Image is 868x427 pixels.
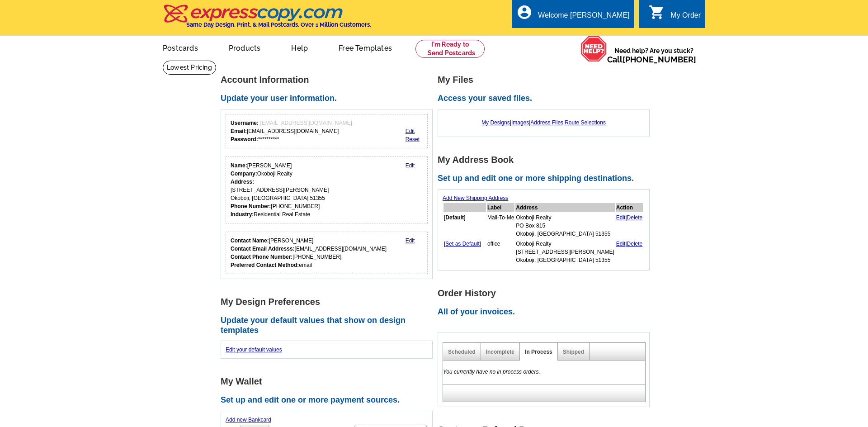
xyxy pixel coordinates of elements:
[515,203,614,212] th: Address
[616,213,643,238] td: |
[445,241,479,247] a: Set as Default
[406,237,415,244] a: Edit
[487,239,514,265] td: office
[616,241,626,247] a: Edit
[616,203,643,212] th: Action
[231,237,387,269] div: [PERSON_NAME] [EMAIL_ADDRESS][DOMAIN_NAME] [PHONE_NUMBER] email
[487,213,514,238] td: Mail-To-Me
[231,161,329,218] div: [PERSON_NAME] Okoboji Realty [STREET_ADDRESS][PERSON_NAME] Okoboji, [GEOGRAPHIC_DATA] 51355 [PHON...
[226,232,428,274] div: Who should we contact regarding order issues?
[515,239,614,265] td: Okoboji Realty [STREET_ADDRESS][PERSON_NAME] Okoboji, [GEOGRAPHIC_DATA] 51355
[231,211,254,218] strong: Industry:
[231,203,271,209] strong: Phone Number:
[607,55,696,64] span: Call
[627,214,643,221] a: Delete
[324,37,406,58] a: Free Templates
[616,214,626,221] a: Edit
[445,214,464,221] b: Default
[443,195,508,201] a: Add New Shipping Address
[538,11,629,24] div: Welcome [PERSON_NAME]
[226,417,271,423] a: Add new Bankcard
[231,162,247,169] strong: Name:
[487,203,514,212] th: Label
[438,155,655,165] h1: My Address Book
[186,21,371,28] h4: Same Day Design, Print, & Mail Postcards. Over 1 Million Customers.
[616,239,643,265] td: |
[565,119,606,126] a: Route Selections
[670,11,701,24] div: My Order
[231,246,295,252] strong: Contact Email Addresss:
[231,128,247,134] strong: Email:
[515,213,614,238] td: Okoboji Realty PO Box 815 Okoboji, [GEOGRAPHIC_DATA] 51355
[231,136,258,142] strong: Password:
[231,171,257,177] strong: Company:
[627,241,643,247] a: Delete
[438,94,655,104] h2: Access your saved files.
[438,307,655,317] h2: All of your invoices.
[486,349,514,355] a: Incomplete
[231,120,259,126] strong: Username:
[438,174,655,184] h2: Set up and edit one or more shipping destinations.
[231,262,299,268] strong: Preferred Contact Method:
[231,237,269,244] strong: Contact Name:
[443,239,486,265] td: [ ]
[448,349,476,355] a: Scheduled
[607,46,701,64] span: Need help? Are you stuck?
[406,128,415,134] a: Edit
[530,119,563,126] a: Address Files
[221,297,438,307] h1: My Design Preferences
[481,119,510,126] a: My Designs
[221,75,438,85] h1: Account Information
[563,349,584,355] a: Shipped
[226,346,282,353] a: Edit your default values
[148,37,212,58] a: Postcards
[231,179,254,185] strong: Address:
[226,114,428,148] div: Your login information.
[443,114,645,131] div: | | |
[260,120,352,126] span: [EMAIL_ADDRESS][DOMAIN_NAME]
[226,157,428,223] div: Your personal details.
[221,377,438,386] h1: My Wallet
[443,213,486,238] td: [ ]
[525,349,552,355] a: In Process
[214,37,275,58] a: Products
[649,10,701,21] a: shopping_cart My Order
[443,369,540,375] em: You currently have no in process orders.
[580,36,607,62] img: help
[438,289,655,298] h1: Order History
[511,119,529,126] a: Images
[516,4,533,20] i: account_circle
[623,55,696,64] a: [PHONE_NUMBER]
[231,254,292,260] strong: Contact Phone Number:
[277,37,322,58] a: Help
[221,316,438,335] h2: Update your default values that show on design templates
[221,395,438,405] h2: Set up and edit one or more payment sources.
[163,11,371,28] a: Same Day Design, Print, & Mail Postcards. Over 1 Million Customers.
[438,75,655,85] h1: My Files
[406,162,415,169] a: Edit
[221,94,438,104] h2: Update your user information.
[649,4,665,20] i: shopping_cart
[406,136,420,142] a: Reset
